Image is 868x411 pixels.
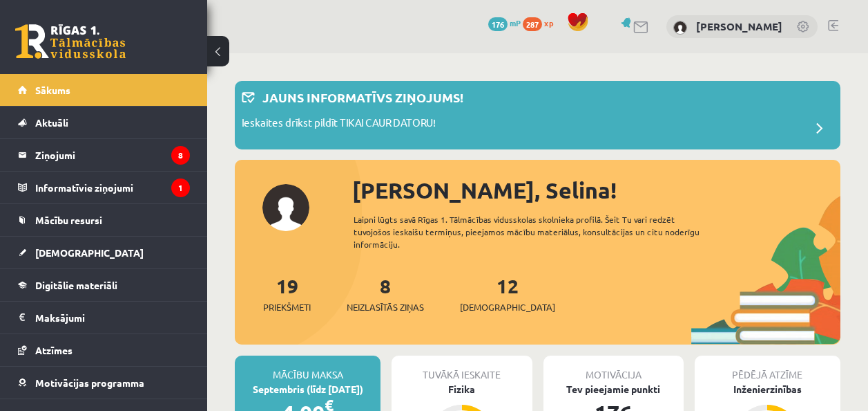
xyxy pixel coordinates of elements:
a: Motivācijas programma [18,367,190,399]
span: Atzīmes [35,344,73,356]
span: [DEMOGRAPHIC_DATA] [35,246,144,259]
a: Maksājumi [18,302,190,334]
span: mP [510,17,521,28]
p: Ieskaites drīkst pildīt TIKAI CAUR DATORU! [242,115,436,134]
div: Tuvākā ieskaite [392,356,532,382]
span: Digitālie materiāli [35,279,117,291]
span: 176 [488,17,508,31]
div: Mācību maksa [235,356,380,382]
span: Sākums [35,84,70,96]
div: Inženierzinības [695,382,840,396]
span: [DEMOGRAPHIC_DATA] [460,300,555,314]
span: Motivācijas programma [35,376,144,389]
span: xp [544,17,553,28]
div: Motivācija [543,356,684,382]
p: Jauns informatīvs ziņojums! [262,88,463,107]
i: 8 [171,146,190,165]
span: Mācību resursi [35,214,102,226]
a: 19Priekšmeti [263,273,311,314]
a: [PERSON_NAME] [696,19,782,33]
a: Digitālie materiāli [18,269,190,301]
span: Neizlasītās ziņas [347,300,424,314]
div: Septembris (līdz [DATE]) [235,382,380,396]
a: Jauns informatīvs ziņojums! Ieskaites drīkst pildīt TIKAI CAUR DATORU! [242,88,833,143]
i: 1 [171,179,190,197]
a: Ziņojumi8 [18,139,190,171]
span: Priekšmeti [263,300,311,314]
a: Atzīmes [18,334,190,366]
a: 176 mP [488,17,521,28]
div: Fizika [392,382,532,396]
div: Tev pieejamie punkti [543,382,684,396]
a: Sākums [18,74,190,106]
legend: Informatīvie ziņojumi [35,172,190,203]
a: 287 xp [523,17,560,28]
div: Laipni lūgts savā Rīgas 1. Tālmācības vidusskolas skolnieka profilā. Šeit Tu vari redzēt tuvojošo... [354,213,717,250]
span: 287 [523,17,542,31]
img: Selina Zaglula [673,21,687,35]
div: Pēdējā atzīme [695,356,840,382]
a: Mācību resursi [18,204,190,236]
legend: Maksājumi [35,302,190,334]
span: Aktuāli [35,116,68,129]
a: [DEMOGRAPHIC_DATA] [18,237,190,268]
a: 12[DEMOGRAPHIC_DATA] [460,273,555,314]
legend: Ziņojumi [35,139,190,171]
a: Rīgas 1. Tālmācības vidusskola [15,24,126,59]
div: [PERSON_NAME], Selina! [352,174,840,207]
a: Aktuāli [18,107,190,138]
a: Informatīvie ziņojumi1 [18,172,190,203]
a: 8Neizlasītās ziņas [347,273,424,314]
